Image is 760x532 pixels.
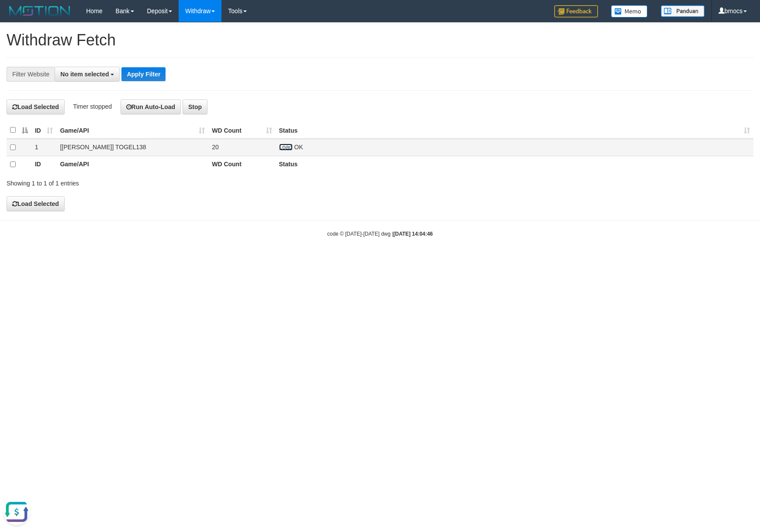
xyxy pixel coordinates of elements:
[121,67,166,81] button: Apply Filter
[279,144,293,151] a: Load
[554,5,598,17] img: Feedback.jpg
[3,3,30,30] button: Open LiveChat chat widget
[31,139,57,156] td: 1
[56,122,208,139] th: Game/API: activate to sort column ascending
[31,122,57,139] th: ID: activate to sort column ascending
[661,5,705,17] img: panduan.png
[7,175,310,188] div: Showing 1 to 1 of 1 entries
[183,100,207,114] button: Stop
[7,67,55,82] div: Filter Website
[327,231,433,237] small: code © [DATE]-[DATE] dwg |
[121,100,181,114] button: Run Auto-Load
[208,156,275,172] th: WD Count
[394,231,433,237] strong: [DATE] 14:04:46
[294,144,303,151] span: OK
[611,5,648,17] img: Button%20Memo.svg
[7,196,65,211] button: Load Selected
[276,156,753,172] th: Status
[56,139,208,156] td: [[PERSON_NAME]] TOGEL138
[31,156,57,172] th: ID
[60,71,109,78] span: No item selected
[7,4,73,17] img: MOTION_logo.png
[7,31,753,49] h1: Withdraw Fetch
[276,122,753,139] th: Status: activate to sort column ascending
[55,67,120,82] button: No item selected
[7,100,65,114] button: Load Selected
[208,122,275,139] th: WD Count: activate to sort column ascending
[56,156,208,172] th: Game/API
[212,144,219,151] span: 20
[73,103,112,110] span: Timer stopped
